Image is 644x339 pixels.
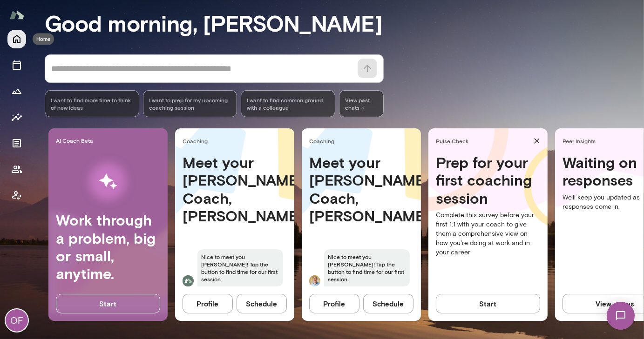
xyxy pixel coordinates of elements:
span: Coaching [183,137,291,145]
button: Profile [309,294,359,313]
h4: Meet your [PERSON_NAME] Coach, [PERSON_NAME] [183,153,287,225]
div: I want to find common ground with a colleague [241,90,335,117]
div: I want to prep for my upcoming coaching session [143,90,237,117]
button: Insights [7,108,26,126]
span: Coaching [309,137,417,145]
button: Profile [183,294,233,313]
button: Growth Plan [7,82,26,100]
img: AI Workflows [67,152,149,211]
img: Deana Murfitt Murfitt [183,275,194,286]
span: Nice to meet you [PERSON_NAME]! Tap the button to find time for our first session. [324,249,410,286]
h4: Work through a problem, big or small, anytime. [56,211,160,283]
span: I want to find common ground with a colleague [247,96,329,111]
h3: Good morning, [PERSON_NAME] [45,10,644,36]
p: Complete this survey before your first 1:1 with your coach to give them a comprehensive view on h... [436,211,540,257]
span: Pulse Check [436,137,530,145]
div: Home [33,33,54,45]
span: I want to prep for my upcoming coaching session [149,96,231,111]
button: Start [56,294,160,313]
button: Home [7,30,26,48]
img: Mento [9,6,24,24]
span: View past chats -> [339,90,384,117]
span: AI Coach Beta [56,137,164,144]
button: Documents [7,134,26,153]
img: Scott Bowie Bowie [309,275,320,286]
div: I want to find more time to think of new ideas [45,90,139,117]
button: Members [7,160,26,179]
button: Sessions [7,56,26,74]
h4: Prep for your first coaching session [436,153,540,207]
button: Schedule [363,294,414,313]
button: Coach app [7,186,26,205]
div: OF [6,309,28,332]
h4: Meet your [PERSON_NAME] Coach, [PERSON_NAME] [309,153,414,225]
button: Start [436,294,540,313]
span: I want to find more time to think of new ideas [51,96,133,111]
span: Nice to meet you [PERSON_NAME]! Tap the button to find time for our first session. [197,249,283,286]
button: Schedule [237,294,287,313]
